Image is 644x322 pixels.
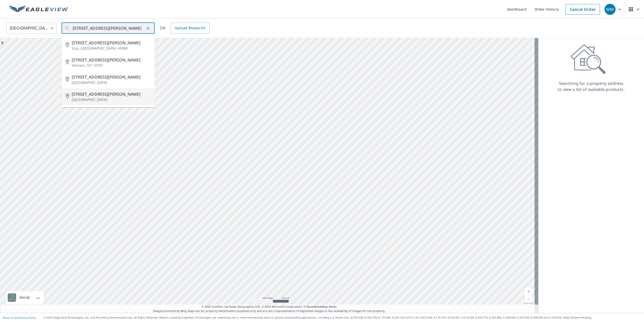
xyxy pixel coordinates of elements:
[72,57,151,63] span: [STREET_ADDRESS][PERSON_NAME]
[72,91,151,97] span: [STREET_ADDRESS][PERSON_NAME]
[18,291,31,304] div: Aerial
[3,316,18,319] a: Terms of Use
[329,305,337,308] a: Terms
[202,305,337,309] span: © 2025 TomTom, Earthstar Geographics SIO, © 2025 Microsoft Corporation, ©
[3,316,36,319] p: |
[20,316,36,319] a: Privacy Policy
[525,295,532,303] a: Current Level 5, Zoom Out
[6,291,44,304] div: Aerial
[175,25,205,31] span: Upload Blueprint
[9,6,68,13] img: EV Logo
[160,23,210,34] div: OR
[44,316,641,319] p: © 2025 Eagle View Technologies, Inc. and Pictometry International Corp. All Rights Reserved. Repo...
[306,305,328,308] a: OpenStreetMap
[72,46,151,51] p: Scio, [GEOGRAPHIC_DATA] 43988
[605,4,616,15] div: MM
[72,80,151,85] p: [GEOGRAPHIC_DATA]
[73,21,144,35] input: Search by address or latitude-longitude
[171,23,209,34] a: Upload Blueprint
[6,21,57,35] div: [GEOGRAPHIC_DATA]
[557,80,625,92] p: Searching for a property address to view a list of available products.
[525,288,532,295] a: Current Level 5, Zoom In
[72,63,151,68] p: Yonkers, NY 10701
[144,25,151,32] button: Clear
[72,40,151,46] span: [STREET_ADDRESS][PERSON_NAME]
[72,97,151,102] p: [GEOGRAPHIC_DATA]
[566,4,600,15] a: Cancel Order
[72,74,151,80] span: [STREET_ADDRESS][PERSON_NAME]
